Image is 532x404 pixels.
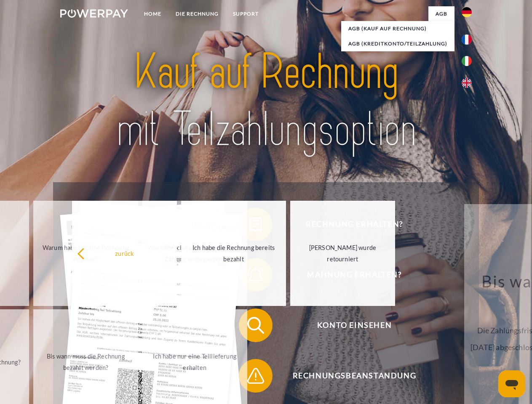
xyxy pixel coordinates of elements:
iframe: Schaltfläche zum Öffnen des Messaging-Fensters [498,370,525,397]
img: en [462,78,472,88]
img: de [462,7,472,17]
div: [PERSON_NAME] wurde retourniert [295,242,390,265]
span: Konto einsehen [251,308,457,342]
div: Ich habe die Rechnung bereits bezahlt [186,242,281,265]
div: Warum habe ich eine Rechnung erhalten? [38,242,133,265]
button: Konto einsehen [239,308,458,342]
a: agb [428,6,454,21]
div: zurück [77,247,172,259]
img: title-powerpay_de.svg [80,40,452,161]
span: Rechnungsbeanstandung [251,359,457,393]
img: fr [462,35,472,45]
a: Home [137,6,168,21]
a: SUPPORT [226,6,266,21]
a: DIE RECHNUNG [168,6,226,21]
img: logo-powerpay-white.svg [60,9,128,18]
a: AGB (Kreditkonto/Teilzahlung) [341,36,454,51]
div: Ich habe nur eine Teillieferung erhalten [147,351,242,373]
img: it [462,56,472,66]
div: Bis wann muss die Rechnung bezahlt werden? [38,351,133,373]
button: Rechnungsbeanstandung [239,359,458,393]
a: AGB (Kauf auf Rechnung) [341,21,454,36]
